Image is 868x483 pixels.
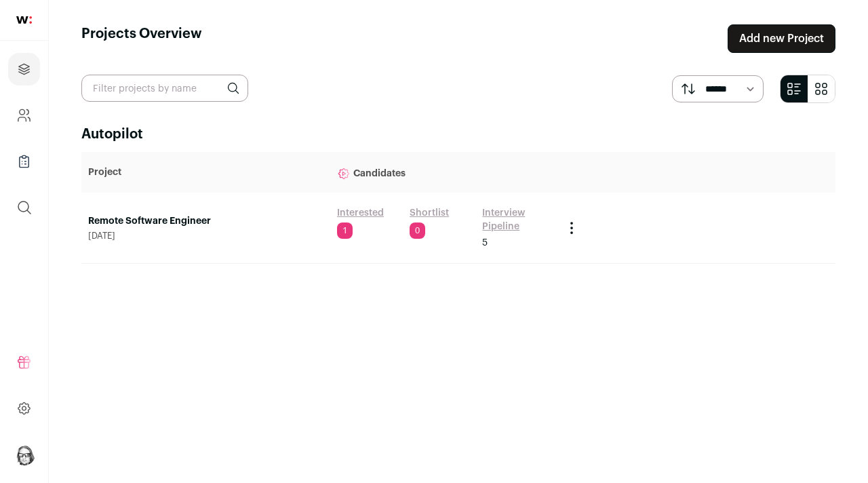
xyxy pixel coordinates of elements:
span: 0 [410,223,425,239]
input: Filter projects by name [81,75,248,102]
a: Company Lists [8,145,40,178]
p: Project [88,166,323,179]
p: Candidates [337,159,550,186]
img: 2818868-medium_jpg [14,444,35,465]
button: Project Actions [564,220,580,236]
span: 1 [337,223,353,239]
a: Remote Software Engineer [88,214,323,228]
a: Company and ATS Settings [8,99,40,132]
a: Add new Project [728,24,835,53]
span: [DATE] [88,231,323,241]
button: Open dropdown [14,444,35,465]
h2: Autopilot [81,125,835,144]
img: wellfound-shorthand-0d5821cbd27db2630d0214b213865d53afaa358527fdda9d0ea32b1df1b89c2c.svg [16,16,32,24]
a: Projects [8,53,40,85]
span: 5 [482,236,488,250]
h1: Projects Overview [81,24,202,53]
a: Shortlist [410,206,449,220]
a: Interested [337,206,384,220]
a: Interview Pipeline [482,206,549,233]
